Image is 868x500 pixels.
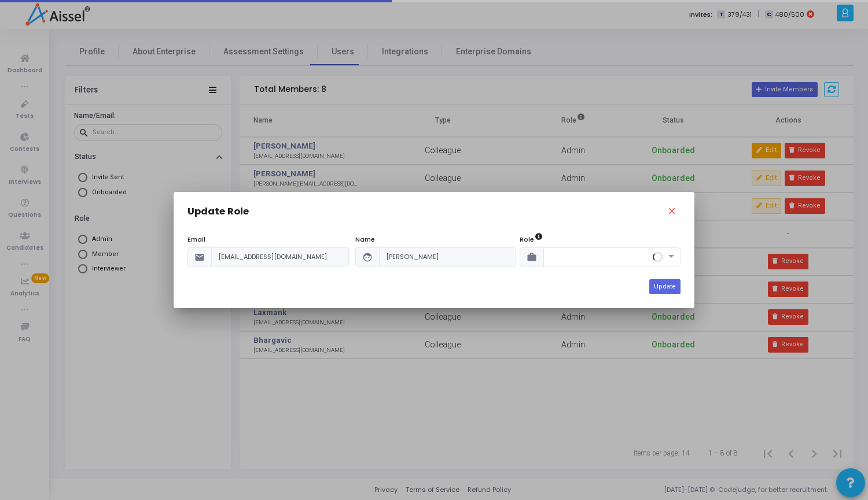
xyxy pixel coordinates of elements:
[355,235,375,245] label: Name
[649,279,681,294] button: Update
[520,235,543,245] label: Role
[534,232,543,242] button: Role
[187,206,249,219] h3: Update Role
[187,235,205,245] label: Email
[667,206,681,220] mat-icon: close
